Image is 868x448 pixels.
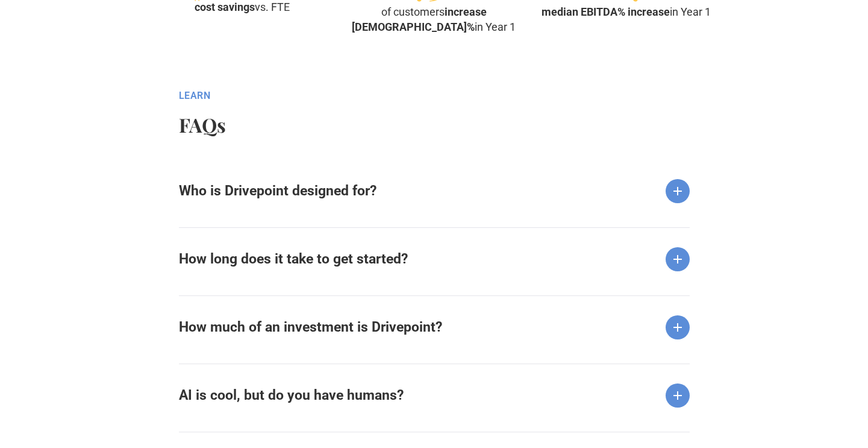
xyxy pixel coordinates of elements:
[179,251,408,267] strong: How long does it take to get started?
[179,90,642,102] div: Learn
[195,1,255,13] strong: cost savings
[343,4,525,34] div: of customers in Year 1
[542,5,670,18] strong: median EBITDA% increase
[179,183,376,199] strong: Who is Drivepoint designed for?
[179,387,404,403] strong: AI is cool, but do you have humans?
[542,4,711,19] div: in Year 1
[651,308,868,448] iframe: Chat Widget
[179,114,642,136] h2: FAQs
[179,319,442,335] strong: How much of an investment is Drivepoint?
[352,5,487,33] strong: increase [DEMOGRAPHIC_DATA]%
